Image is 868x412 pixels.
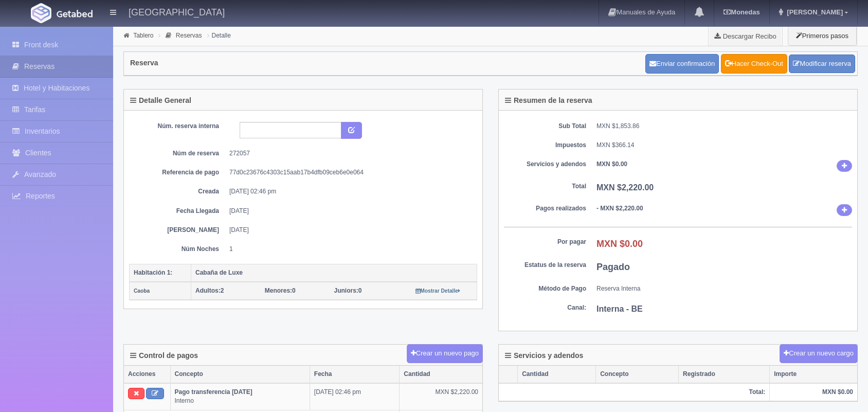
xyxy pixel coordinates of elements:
[724,8,759,16] b: Monedas
[504,141,586,150] dt: Impuestos
[518,366,596,383] th: Cantidad
[770,366,857,383] th: Importe
[133,32,153,39] a: Tablero
[265,287,296,294] span: 0
[137,122,219,131] dt: Núm. reserva interna
[596,141,852,150] dd: MXN $366.14
[504,238,586,246] dt: Por pagar
[265,287,292,294] strong: Menores:
[415,288,460,294] small: Mostrar Detalle
[504,261,586,270] dt: Estatus de la reserva
[596,183,654,192] b: MXN $2,220.00
[229,226,469,235] dd: [DATE]
[334,287,362,294] span: 0
[137,226,219,235] dt: [PERSON_NAME]
[229,149,469,158] dd: 272057
[205,30,233,40] li: Detalle
[134,288,150,294] small: Caoba
[504,122,586,131] dt: Sub Total
[596,239,643,249] b: MXN $0.00
[229,187,469,196] dd: [DATE] 02:46 pm
[499,383,770,401] th: Total:
[170,383,310,410] td: Interno
[504,160,586,169] dt: Servicios y adendos
[770,383,857,401] th: MXN $0.00
[229,245,469,254] dd: 1
[504,303,586,312] dt: Canal:
[679,366,770,383] th: Registrado
[596,284,852,293] dd: Reserva Interna
[137,245,219,254] dt: Núm Noches
[709,26,782,46] a: Descargar Recibo
[137,168,219,177] dt: Referencia de pago
[176,32,202,39] a: Reservas
[596,262,630,272] b: Pagado
[504,284,586,293] dt: Método de Pago
[504,204,586,213] dt: Pagos realizados
[310,366,400,383] th: Fecha
[505,97,592,104] h4: Resumen de la reserva
[229,207,469,216] dd: [DATE]
[596,160,627,168] b: MXN $0.00
[784,8,843,16] span: [PERSON_NAME]
[645,54,719,74] button: Enviar confirmación
[505,352,583,360] h4: Servicios y adendos
[130,352,198,360] h4: Control de pagos
[175,388,252,396] b: Pago transferencia [DATE]
[789,55,855,74] a: Modificar reserva
[137,207,219,216] dt: Fecha Llegada
[596,122,852,131] dd: MXN $1,853.86
[504,182,586,191] dt: Total
[195,287,224,294] span: 2
[137,149,219,158] dt: Núm de reserva
[137,187,219,196] dt: Creada
[130,97,191,104] h4: Detalle General
[596,304,643,313] b: Interna - BE
[415,287,460,294] a: Mostrar Detalle
[229,168,469,177] dd: 77d0c23676c4303c15aab17b4dfb09ceb6e0e064
[780,344,858,363] button: Crear un nuevo cargo
[596,205,643,212] b: - MXN $2,220.00
[130,59,158,67] h4: Reserva
[310,383,400,410] td: [DATE] 02:46 pm
[170,366,310,383] th: Concepto
[129,5,225,18] h4: [GEOGRAPHIC_DATA]
[596,366,679,383] th: Concepto
[57,10,93,17] img: Getabed
[134,269,172,276] b: Habitación 1:
[191,264,477,282] th: Cabaña de Luxe
[334,287,358,294] strong: Juniors:
[195,287,221,294] strong: Adultos:
[31,3,51,23] img: Getabed
[400,366,482,383] th: Cantidad
[788,26,857,46] button: Primeros pasos
[124,366,170,383] th: Acciones
[407,344,483,363] button: Crear un nuevo pago
[721,54,787,74] a: Hacer Check-Out
[400,383,482,410] td: MXN $2,220.00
